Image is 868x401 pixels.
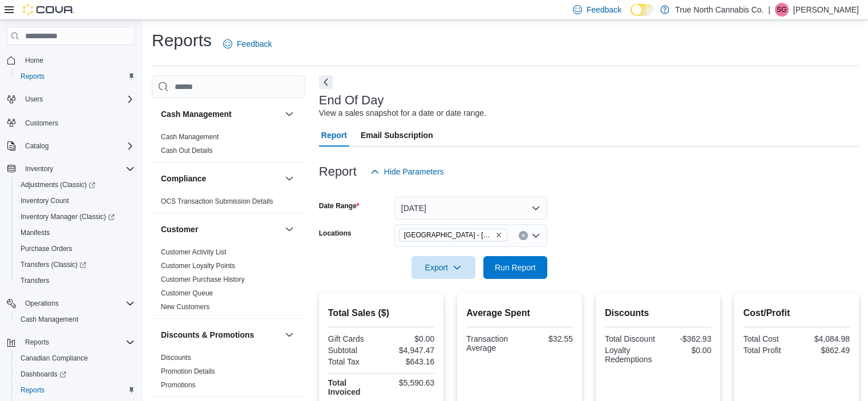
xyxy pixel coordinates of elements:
span: Email Subscription [361,124,433,147]
span: Cash Out Details [161,146,213,155]
div: Loyalty Redemptions [605,346,656,364]
span: Dashboards [16,367,135,381]
button: Clear input [519,231,528,240]
a: Manifests [16,226,54,240]
button: Compliance [161,173,280,184]
span: Catalog [21,139,135,153]
span: Reports [16,383,135,397]
span: [GEOGRAPHIC_DATA] - [STREET_ADDRESS] [404,229,493,241]
a: OCS Transaction Submission Details [161,197,273,205]
span: Inventory Count [16,194,135,208]
span: Adjustments (Classic) [16,178,135,192]
span: Home [21,53,135,67]
button: Reports [11,68,139,84]
span: Reports [21,386,45,395]
span: Inventory Manager (Classic) [16,210,135,224]
a: Customer Loyalty Points [161,262,235,270]
span: Customer Loyalty Points [161,261,235,270]
h3: Cash Management [161,108,232,120]
a: Customer Purchase History [161,276,245,283]
button: Canadian Compliance [11,350,139,366]
button: Next [319,75,333,89]
a: Inventory Count [16,194,74,208]
div: Total Cost [743,334,794,343]
h3: Discounts & Promotions [161,329,254,341]
div: $643.16 [383,357,434,366]
span: Transfers (Classic) [21,260,86,269]
span: Catalog [25,141,49,151]
a: Customers [21,116,63,130]
button: Export [411,256,475,279]
span: Feedback [587,4,621,15]
h1: Reports [152,29,212,52]
button: Reports [11,382,139,398]
div: Total Discount [605,334,656,343]
span: Canadian Compliance [16,351,135,365]
button: Catalog [2,138,139,154]
span: Promotion Details [161,367,215,376]
span: Reports [21,335,135,349]
span: Users [21,92,135,106]
div: $862.49 [799,346,850,355]
a: Dashboards [16,367,71,381]
span: Feedback [237,38,272,50]
span: Customers [25,119,58,128]
a: New Customers [161,303,209,311]
h3: Customer [161,224,198,235]
div: Gift Cards [328,334,379,343]
button: Transfers [11,273,139,289]
button: Reports [2,334,139,350]
h2: Cost/Profit [743,306,850,320]
a: Purchase Orders [16,242,77,256]
p: | [768,3,770,17]
span: Reports [25,338,49,347]
button: Customer [282,222,296,236]
button: Run Report [483,256,547,279]
a: Cash Management [16,313,83,326]
button: Compliance [282,172,296,185]
div: Transaction Average [466,334,517,353]
span: Canadian Compliance [21,354,88,363]
span: Transfers [21,276,49,285]
a: Dashboards [11,366,139,382]
span: SG [777,3,786,17]
a: Canadian Compliance [16,351,92,365]
span: Operations [21,297,135,310]
button: Reports [21,335,54,349]
label: Date Range [319,201,360,210]
span: Transfers (Classic) [16,258,135,272]
button: Inventory Count [11,193,139,209]
a: Customer Activity List [161,248,227,256]
h2: Average Spent [466,306,573,320]
div: Customer [152,245,305,318]
a: Home [21,54,48,67]
a: Adjustments (Classic) [11,177,139,193]
span: Reports [16,70,135,83]
button: Purchase Orders [11,241,139,257]
span: Cash Management [21,315,78,324]
span: Inventory [25,164,53,173]
button: Customer [161,224,280,235]
h3: Report [319,165,357,179]
a: Feedback [219,33,276,55]
a: Cash Out Details [161,147,213,155]
span: Run Report [495,262,536,273]
button: Open list of options [531,231,540,240]
button: Users [21,92,47,106]
span: Hide Parameters [384,166,444,177]
a: Inventory Manager (Classic) [11,209,139,225]
button: Operations [21,297,63,310]
div: $0.00 [383,334,434,343]
button: Customers [2,114,139,131]
span: Home [25,56,43,65]
button: Home [2,52,139,68]
span: Inventory Manager (Classic) [21,212,115,221]
div: Compliance [152,195,305,213]
button: Hide Parameters [366,160,449,183]
a: Reports [16,383,49,397]
button: Cash Management [161,108,280,120]
button: Inventory [2,161,139,177]
span: Cash Management [16,313,135,326]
